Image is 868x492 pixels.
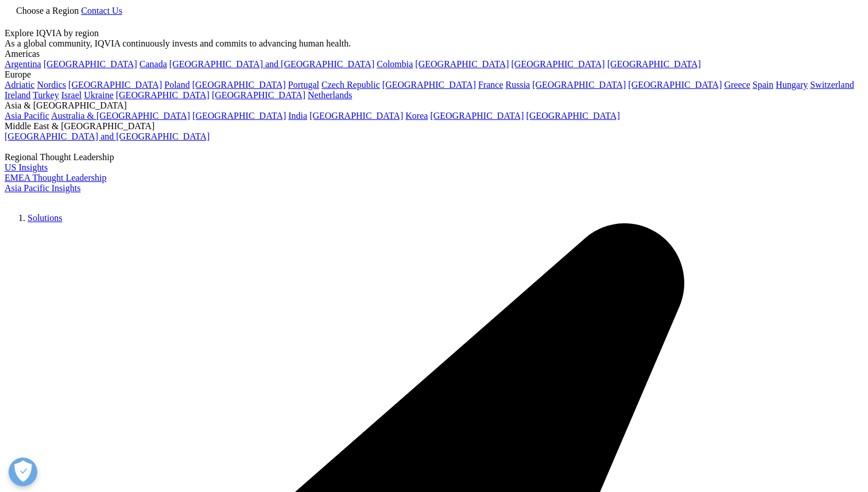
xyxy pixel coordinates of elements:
a: [GEOGRAPHIC_DATA] [526,111,620,121]
a: [GEOGRAPHIC_DATA] [607,59,701,69]
a: [GEOGRAPHIC_DATA] and [GEOGRAPHIC_DATA] [5,131,210,141]
a: [GEOGRAPHIC_DATA] and [GEOGRAPHIC_DATA] [169,59,374,69]
a: [GEOGRAPHIC_DATA] [212,90,305,100]
a: Korea [405,111,428,121]
a: India [288,111,307,121]
div: Europe [5,69,863,80]
a: Contact Us [81,6,122,16]
a: [GEOGRAPHIC_DATA] [628,80,722,90]
a: Greece [724,80,750,90]
div: As a global community, IQVIA continuously invests and commits to advancing human health. [5,38,863,49]
a: Poland [164,80,189,90]
a: Ireland [5,90,30,100]
a: Netherlands [308,90,352,100]
a: Turkey [33,90,59,100]
a: Israel [61,90,82,100]
a: Canada [139,59,167,69]
a: Asia Pacific [5,111,49,121]
a: [GEOGRAPHIC_DATA] [192,80,286,90]
a: Solutions [28,213,62,223]
a: [GEOGRAPHIC_DATA] [532,80,626,90]
div: Middle East & [GEOGRAPHIC_DATA] [5,121,863,131]
a: [GEOGRAPHIC_DATA] [309,111,403,121]
a: Ukraine [84,90,114,100]
a: Australia & [GEOGRAPHIC_DATA] [51,111,190,121]
a: [GEOGRAPHIC_DATA] [430,111,524,121]
span: Choose a Region [16,6,79,16]
a: Portugal [288,80,319,90]
a: [GEOGRAPHIC_DATA] [415,59,509,69]
a: France [478,80,503,90]
a: Adriatic [5,80,34,90]
a: Switzerland [810,80,854,90]
a: Colombia [377,59,413,69]
a: US Insights [5,162,48,172]
a: [GEOGRAPHIC_DATA] [44,59,137,69]
a: Asia Pacific Insights [5,183,80,193]
a: [GEOGRAPHIC_DATA] [192,111,286,121]
div: Asia & [GEOGRAPHIC_DATA] [5,100,863,111]
a: Hungary [776,80,808,90]
a: [GEOGRAPHIC_DATA] [382,80,476,90]
button: 打开偏好 [9,458,37,486]
div: Americas [5,49,863,59]
a: Russia [506,80,530,90]
a: Argentina [5,59,41,69]
a: [GEOGRAPHIC_DATA] [116,90,210,100]
a: EMEA Thought Leadership [5,173,106,183]
a: Nordics [37,80,66,90]
a: Czech Republic [321,80,380,90]
a: Spain [753,80,773,90]
a: [GEOGRAPHIC_DATA] [68,80,162,90]
div: Regional Thought Leadership [5,152,863,162]
a: [GEOGRAPHIC_DATA] [511,59,605,69]
div: Explore IQVIA by region [5,28,863,38]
